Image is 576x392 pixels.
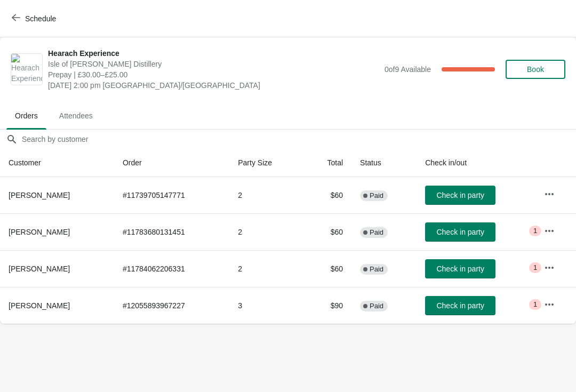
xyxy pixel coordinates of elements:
[114,177,229,213] td: # 11739705147771
[506,60,565,79] button: Book
[114,250,229,287] td: # 11784062206331
[48,59,379,69] span: Isle of [PERSON_NAME] Distillery
[527,65,544,74] span: Book
[114,287,229,324] td: # 12055893967227
[48,80,379,91] span: [DATE] 2:00 pm [GEOGRAPHIC_DATA]/[GEOGRAPHIC_DATA]
[370,228,383,237] span: Paid
[9,191,70,199] span: [PERSON_NAME]
[25,14,56,23] span: Schedule
[48,48,379,59] span: Hearach Experience
[436,265,484,273] span: Check in party
[351,149,417,177] th: Status
[385,65,431,74] span: 0 of 9 Available
[304,287,352,324] td: $90
[114,213,229,250] td: # 11783680131451
[21,130,576,149] input: Search by customer
[370,302,383,310] span: Paid
[51,106,101,125] span: Attendees
[533,227,537,235] span: 1
[229,177,303,213] td: 2
[11,54,42,85] img: Hearach Experience
[9,228,70,236] span: [PERSON_NAME]
[304,213,352,250] td: $60
[370,191,383,200] span: Paid
[436,191,484,199] span: Check in party
[533,263,537,272] span: 1
[425,296,495,315] button: Check in party
[229,149,303,177] th: Party Size
[9,265,70,273] span: [PERSON_NAME]
[370,265,383,274] span: Paid
[9,301,70,310] span: [PERSON_NAME]
[304,149,352,177] th: Total
[436,301,484,310] span: Check in party
[229,213,303,250] td: 2
[48,69,379,80] span: Prepay | £30.00–£25.00
[425,259,495,278] button: Check in party
[5,9,65,28] button: Schedule
[229,250,303,287] td: 2
[533,300,537,309] span: 1
[425,222,495,242] button: Check in party
[436,228,484,236] span: Check in party
[6,106,46,125] span: Orders
[425,186,495,205] button: Check in party
[229,287,303,324] td: 3
[417,149,535,177] th: Check in/out
[114,149,229,177] th: Order
[304,250,352,287] td: $60
[304,177,352,213] td: $60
